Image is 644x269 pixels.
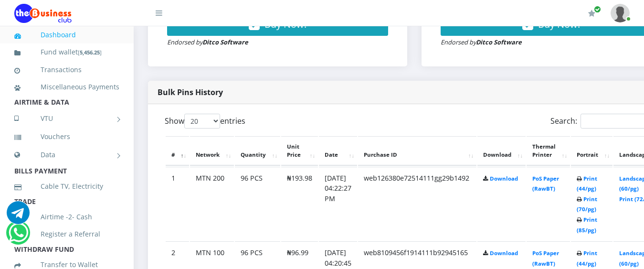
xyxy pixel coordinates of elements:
th: Network: activate to sort column ascending [190,136,234,166]
a: Cable TV, Electricity [14,175,119,197]
a: Chat for support [9,228,28,244]
th: Purchase ID: activate to sort column ascending [358,136,476,166]
th: #: activate to sort column descending [166,136,189,166]
a: Airtime -2- Cash [14,206,119,228]
th: Date: activate to sort column ascending [319,136,357,166]
small: [ ] [78,49,102,56]
span: Buy Now! [538,18,580,31]
i: Renew/Upgrade Subscription [588,10,595,17]
span: Renew/Upgrade Subscription [594,6,601,13]
td: [DATE] 04:22:27 PM [319,167,357,241]
td: 1 [166,167,189,241]
a: Miscellaneous Payments [14,76,119,98]
small: Endorsed by [167,38,248,46]
a: Data [14,143,119,167]
a: Print (44/pg) [577,175,597,193]
b: 5,456.25 [80,49,100,56]
td: 96 PCS [235,167,280,241]
strong: Ditco Software [202,38,248,46]
a: Print (85/pg) [577,216,597,234]
span: Buy Now! [264,18,306,31]
a: PoS Paper (RawBT) [532,249,559,267]
strong: Ditco Software [476,38,522,46]
th: Download: activate to sort column ascending [477,136,526,166]
td: web126380e72514111gg29b1492 [358,167,476,241]
td: MTN 200 [190,167,234,241]
th: Unit Price: activate to sort column ascending [281,136,318,166]
small: Endorsed by [441,38,522,46]
a: Download [490,249,518,257]
a: Download [490,175,518,182]
a: Print (70/pg) [577,195,597,213]
a: Register a Referral [14,223,119,245]
a: Print (44/pg) [577,249,597,267]
th: Quantity: activate to sort column ascending [235,136,280,166]
a: PoS Paper (RawBT) [532,175,559,193]
label: Show entries [165,114,245,129]
a: Chat for support [7,208,30,224]
td: ₦193.98 [281,167,318,241]
a: Vouchers [14,126,119,148]
a: Dashboard [14,24,119,46]
strong: Bulk Pins History [158,87,223,97]
img: User [611,4,630,22]
a: Fund wallet[5,456.25] [14,41,119,64]
img: Logo [14,4,72,23]
a: Transactions [14,59,119,81]
a: VTU [14,107,119,130]
th: Thermal Printer: activate to sort column ascending [527,136,570,166]
select: Showentries [184,114,220,129]
th: Portrait: activate to sort column ascending [571,136,612,166]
